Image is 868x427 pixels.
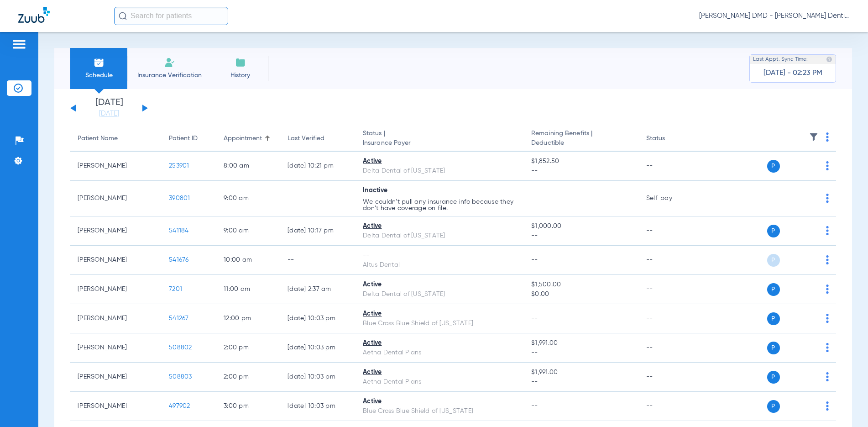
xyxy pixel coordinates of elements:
[216,246,280,275] td: 10:00 AM
[78,134,118,143] div: Patient Name
[363,251,517,260] div: --
[219,71,262,80] span: History
[826,194,829,203] img: group-dot-blue.svg
[169,344,192,351] span: 508802
[639,216,701,246] td: --
[767,225,780,237] span: P
[531,138,632,148] span: Deductible
[826,226,829,235] img: group-dot-blue.svg
[18,7,50,23] img: Zuub Logo
[169,163,189,169] span: 253901
[767,254,780,267] span: P
[70,275,162,304] td: [PERSON_NAME]
[70,333,162,363] td: [PERSON_NAME]
[280,392,356,421] td: [DATE] 10:03 PM
[280,363,356,392] td: [DATE] 10:03 PM
[70,246,162,275] td: [PERSON_NAME]
[169,195,190,201] span: 390801
[216,181,280,216] td: 9:00 AM
[280,246,356,275] td: --
[531,377,632,387] span: --
[70,216,162,246] td: [PERSON_NAME]
[363,319,517,328] div: Blue Cross Blue Shield of [US_STATE]
[169,227,189,234] span: 541184
[164,57,175,68] img: Manual Insurance Verification
[826,401,829,411] img: group-dot-blue.svg
[753,55,808,64] span: Last Appt. Sync Time:
[767,400,780,413] span: P
[363,157,517,166] div: Active
[767,312,780,325] span: P
[216,392,280,421] td: 3:00 PM
[169,374,192,380] span: 508803
[826,343,829,352] img: group-dot-blue.svg
[363,348,517,358] div: Aetna Dental Plans
[363,260,517,270] div: Altus Dental
[82,98,136,118] li: [DATE]
[363,280,517,290] div: Active
[699,11,850,21] span: [PERSON_NAME] DMD - [PERSON_NAME] Dentistry PC
[77,71,120,80] span: Schedule
[363,186,517,195] div: Inactive
[531,403,538,409] span: --
[809,132,818,142] img: filter.svg
[363,290,517,299] div: Delta Dental of [US_STATE]
[639,152,701,181] td: --
[363,138,517,148] span: Insurance Payer
[531,157,632,166] span: $1,852.50
[70,392,162,421] td: [PERSON_NAME]
[363,397,517,406] div: Active
[12,39,26,50] img: hamburger-icon
[216,304,280,333] td: 12:00 PM
[826,56,832,63] img: last sync help info
[288,134,324,143] div: Last Verified
[826,161,829,170] img: group-dot-blue.svg
[363,166,517,176] div: Delta Dental of [US_STATE]
[216,363,280,392] td: 2:00 PM
[94,57,105,68] img: Schedule
[216,333,280,363] td: 2:00 PM
[531,166,632,176] span: --
[767,342,780,354] span: P
[235,57,246,68] img: History
[224,134,273,143] div: Appointment
[356,126,524,152] th: Status |
[531,231,632,241] span: --
[826,255,829,264] img: group-dot-blue.svg
[280,216,356,246] td: [DATE] 10:17 PM
[169,134,198,143] div: Patient ID
[288,134,348,143] div: Last Verified
[363,406,517,416] div: Blue Cross Blue Shield of [US_STATE]
[531,315,538,322] span: --
[639,275,701,304] td: --
[363,377,517,387] div: Aetna Dental Plans
[216,152,280,181] td: 8:00 AM
[169,315,189,322] span: 541267
[169,257,189,263] span: 541676
[639,304,701,333] td: --
[119,12,127,20] img: Search Icon
[363,221,517,231] div: Active
[70,152,162,181] td: [PERSON_NAME]
[70,363,162,392] td: [PERSON_NAME]
[216,275,280,304] td: 11:00 AM
[224,134,262,143] div: Appointment
[767,371,780,384] span: P
[280,152,356,181] td: [DATE] 10:21 PM
[280,181,356,216] td: --
[531,348,632,358] span: --
[363,368,517,377] div: Active
[639,246,701,275] td: --
[169,403,190,409] span: 497902
[114,7,228,25] input: Search for patients
[639,333,701,363] td: --
[531,338,632,348] span: $1,991.00
[639,181,701,216] td: Self-pay
[826,132,829,142] img: group-dot-blue.svg
[763,69,822,78] span: [DATE] - 02:23 PM
[82,109,136,118] a: [DATE]
[826,314,829,323] img: group-dot-blue.svg
[363,231,517,241] div: Delta Dental of [US_STATE]
[363,338,517,348] div: Active
[826,372,829,381] img: group-dot-blue.svg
